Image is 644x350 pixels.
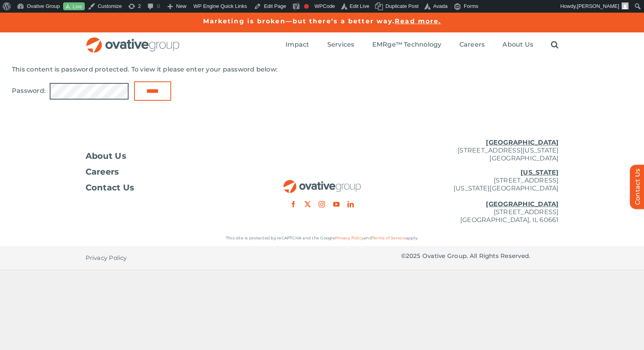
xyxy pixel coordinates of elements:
[459,41,485,49] a: Careers
[86,36,180,44] a: OG_Full_horizontal_RGB
[86,168,119,176] span: Careers
[406,252,421,260] span: 2025
[372,41,442,49] a: EMRge™ Technology
[486,200,558,208] u: [GEOGRAPHIC_DATA]
[203,17,395,25] a: Marketing is broken—but there’s a better way.
[401,139,559,162] p: [STREET_ADDRESS][US_STATE] [GEOGRAPHIC_DATA]
[395,17,441,25] a: Read more.
[290,201,297,207] a: facebook
[50,83,129,100] input: Password:
[502,41,533,49] span: About Us
[521,169,558,176] u: [US_STATE]
[327,41,355,49] a: Services
[401,169,559,224] p: [STREET_ADDRESS] [US_STATE][GEOGRAPHIC_DATA] [STREET_ADDRESS] [GEOGRAPHIC_DATA], IL 60661
[347,201,354,207] a: linkedin
[86,254,127,262] span: Privacy Policy
[63,2,85,11] a: Live
[283,179,362,186] a: OG_Full_horizontal_RGB
[577,3,619,9] span: [PERSON_NAME]
[86,234,559,242] p: This site is protected by reCAPTCHA and the Google and apply.
[86,168,243,176] a: Careers
[372,41,442,49] span: EMRge™ Technology
[304,4,309,9] div: Focus keyphrase not set
[335,235,364,241] a: Privacy Policy
[12,66,632,73] p: This content is password protected. To view it please enter your password below:
[286,41,309,49] a: Impact
[86,152,243,160] a: About Us
[319,201,325,207] a: instagram
[372,235,406,241] a: Terms of Service
[286,32,558,58] nav: Menu
[333,201,340,207] a: youtube
[502,41,533,49] a: About Us
[401,252,559,260] p: © Ovative Group. All Rights Reserved.
[86,152,243,192] nav: Footer Menu
[86,184,243,192] a: Contact Us
[86,184,134,192] span: Contact Us
[86,246,243,270] nav: Footer - Privacy Policy
[486,139,558,146] u: [GEOGRAPHIC_DATA]
[327,41,355,49] span: Services
[286,41,309,49] span: Impact
[86,152,127,160] span: About Us
[86,246,127,270] a: Privacy Policy
[551,41,558,49] a: Search
[459,41,485,49] span: Careers
[304,201,311,207] a: twitter
[12,87,133,94] label: Password:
